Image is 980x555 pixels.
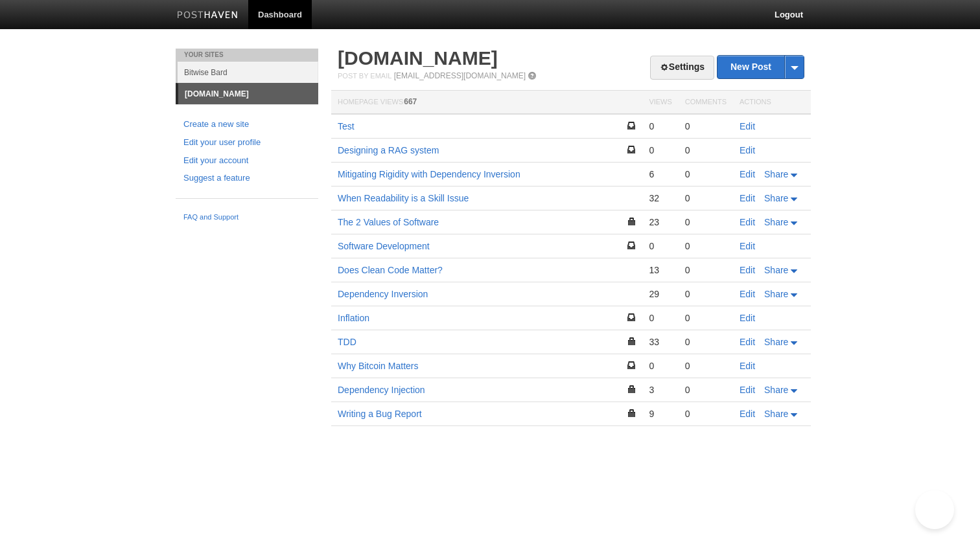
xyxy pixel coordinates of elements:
[764,217,788,227] span: Share
[404,97,417,106] span: 667
[338,217,439,227] a: The 2 Values of Software
[649,288,671,300] div: 29
[685,288,727,300] div: 0
[915,490,954,529] iframe: Help Scout Beacon - Open
[338,385,425,395] a: Dependency Injection
[649,264,671,276] div: 13
[740,313,755,323] a: Edit
[177,11,239,21] img: Posthaven-bar
[740,337,755,347] a: Edit
[764,193,788,203] span: Share
[685,408,727,420] div: 0
[764,337,788,347] span: Share
[338,265,443,275] a: Does Clean Code Matter?
[764,409,788,419] span: Share
[649,408,671,420] div: 9
[685,120,727,132] div: 0
[740,265,755,275] a: Edit
[740,169,755,179] a: Edit
[740,385,755,395] a: Edit
[649,360,671,372] div: 0
[740,193,755,203] a: Edit
[649,216,671,228] div: 23
[338,289,428,299] a: Dependency Inversion
[338,193,469,203] a: When Readability is a Skill Issue
[183,212,310,223] a: FAQ and Support
[685,312,727,324] div: 0
[685,264,727,276] div: 0
[183,118,310,131] a: Create a new site
[649,168,671,180] div: 6
[740,145,755,155] a: Edit
[733,91,811,115] th: Actions
[685,216,727,228] div: 0
[685,336,727,348] div: 0
[740,361,755,371] a: Edit
[764,289,788,299] span: Share
[331,91,642,115] th: Homepage Views
[685,144,727,156] div: 0
[178,62,318,83] a: Bitwise Bard
[685,384,727,396] div: 0
[717,56,804,78] a: New Post
[649,120,671,132] div: 0
[183,136,310,150] a: Edit your user profile
[685,360,727,372] div: 0
[642,91,678,115] th: Views
[740,121,755,131] a: Edit
[650,56,714,80] a: Settings
[338,313,369,323] a: Inflation
[338,169,520,179] a: Mitigating Rigidity with Dependency Inversion
[338,72,391,80] span: Post by Email
[685,240,727,252] div: 0
[649,336,671,348] div: 33
[679,91,733,115] th: Comments
[183,154,310,168] a: Edit your account
[740,217,755,227] a: Edit
[649,240,671,252] div: 0
[764,265,788,275] span: Share
[649,384,671,396] div: 3
[740,241,755,251] a: Edit
[649,192,671,204] div: 32
[740,409,755,419] a: Edit
[178,84,318,104] a: [DOMAIN_NAME]
[176,49,318,62] li: Your Sites
[338,47,498,69] a: [DOMAIN_NAME]
[338,361,418,371] a: Why Bitcoin Matters
[338,409,422,419] a: Writing a Bug Report
[338,241,430,251] a: Software Development
[394,71,526,80] a: [EMAIL_ADDRESS][DOMAIN_NAME]
[338,145,439,155] a: Designing a RAG system
[338,337,356,347] a: TDD
[685,168,727,180] div: 0
[649,144,671,156] div: 0
[183,172,310,185] a: Suggest a feature
[685,192,727,204] div: 0
[649,312,671,324] div: 0
[764,169,788,179] span: Share
[764,385,788,395] span: Share
[740,289,755,299] a: Edit
[338,121,355,131] a: Test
